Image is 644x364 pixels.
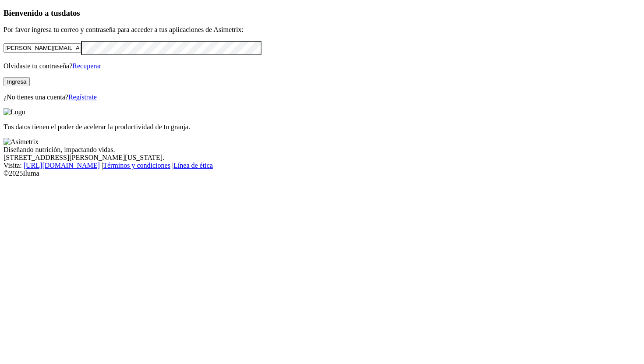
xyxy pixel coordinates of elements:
a: Línea de ética [173,162,213,169]
h3: Bienvenido a tus [4,8,640,18]
div: Visita : | | [4,162,640,170]
p: Olvidaste tu contraseña? [4,62,640,70]
img: Logo [4,108,25,116]
a: [URL][DOMAIN_NAME] [24,162,100,169]
a: Términos y condiciones [103,162,170,169]
p: Por favor ingresa tu correo y contraseña para acceder a tus aplicaciones de Asimetrix: [4,26,640,34]
div: © 2025 Iluma [4,170,640,177]
img: Asimetrix [4,138,39,146]
a: Regístrate [68,93,97,101]
p: ¿No tienes una cuenta? [4,93,640,101]
p: Tus datos tienen el poder de acelerar la productividad de tu granja. [4,123,640,131]
a: Recuperar [72,62,101,70]
input: Tu correo [4,43,81,53]
button: Ingresa [4,77,30,86]
span: datos [61,8,80,18]
div: [STREET_ADDRESS][PERSON_NAME][US_STATE]. [4,154,640,162]
div: Diseñando nutrición, impactando vidas. [4,146,640,154]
